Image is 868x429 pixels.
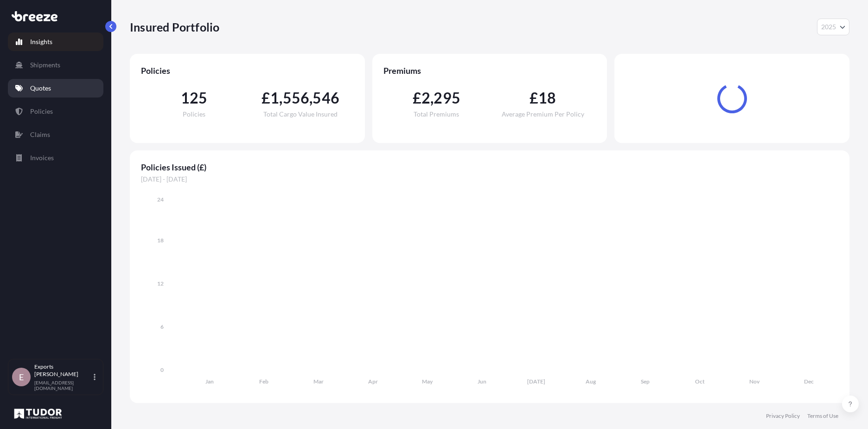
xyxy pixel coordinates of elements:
span: Policies [141,65,354,76]
span: Total Cargo Value Insured [263,111,338,117]
span: , [279,91,282,105]
a: Insights [8,32,103,51]
div: Loading [625,65,838,132]
tspan: [DATE] [527,378,545,385]
a: Privacy Policy [766,412,800,420]
p: Shipments [30,60,60,70]
p: Quotes [30,84,51,93]
p: Insights [30,37,52,46]
span: 2025 [821,22,836,32]
tspan: Feb [259,378,268,385]
p: Claims [30,130,50,139]
tspan: 24 [157,196,164,203]
a: Shipments [8,56,103,74]
span: £ [413,91,421,105]
a: Policies [8,102,103,121]
span: 2 [421,91,430,105]
p: Insured Portfolio [130,19,219,34]
a: Invoices [8,149,103,167]
tspan: 0 [160,366,164,373]
span: £ [530,91,538,105]
tspan: 6 [160,323,164,330]
span: Total Premiums [414,111,459,117]
tspan: Jun [478,378,486,385]
span: 556 [283,91,310,105]
span: 546 [313,91,339,105]
a: Quotes [8,79,103,97]
span: 125 [181,91,208,105]
span: Policies Issued (£) [141,162,838,173]
span: 295 [434,91,460,105]
tspan: 12 [157,280,164,287]
span: , [309,91,313,105]
a: Claims [8,125,103,144]
tspan: Oct [695,378,705,385]
span: Average Premium Per Policy [502,111,584,117]
tspan: Sep [641,378,650,385]
tspan: Dec [804,378,814,385]
span: 1 [270,91,279,105]
tspan: Apr [368,378,378,385]
span: 18 [538,91,556,105]
tspan: 18 [157,237,164,244]
p: Invoices [30,153,54,162]
span: [DATE] - [DATE] [141,175,838,184]
span: £ [262,91,270,105]
tspan: Mar [313,378,324,385]
tspan: Aug [586,378,596,385]
p: Policies [30,107,53,116]
span: Policies [183,111,205,117]
img: organization-logo [12,406,64,421]
tspan: Jan [205,378,214,385]
tspan: Nov [749,378,760,385]
span: Premiums [383,65,596,76]
span: , [430,91,434,105]
tspan: May [422,378,433,385]
a: Terms of Use [807,412,838,420]
p: [EMAIL_ADDRESS][DOMAIN_NAME] [34,380,92,391]
button: Year Selector [817,19,849,35]
p: Exports [PERSON_NAME] [34,363,92,378]
span: E [19,372,24,382]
